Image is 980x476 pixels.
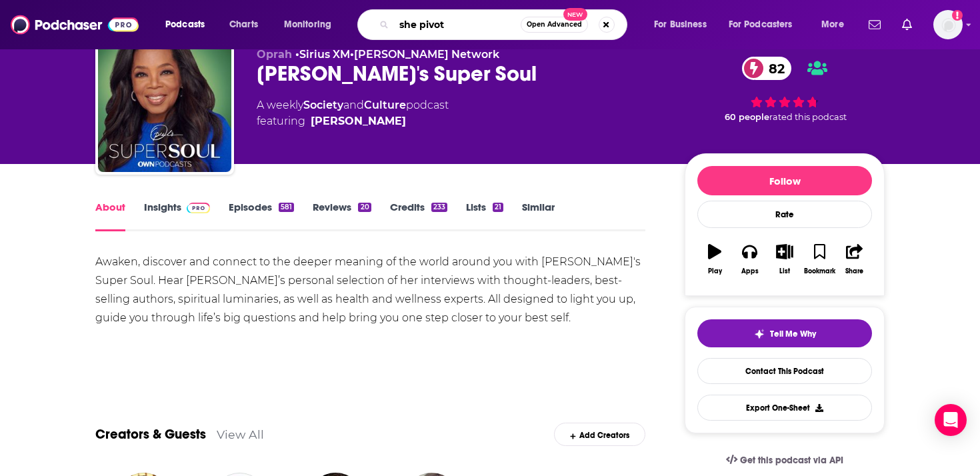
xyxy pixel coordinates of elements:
[720,14,812,35] button: open menu
[364,99,406,111] a: Culture
[802,235,837,283] button: Bookmark
[431,203,447,212] div: 233
[563,8,587,21] span: New
[697,201,872,228] div: Rate
[697,319,872,347] button: tell me why sparkleTell Me Why
[708,267,722,275] div: Play
[98,39,231,172] img: Oprah's Super Soul
[257,113,449,129] span: featuring
[257,97,449,129] div: A weekly podcast
[350,48,499,61] span: •
[144,201,210,231] a: InsightsPodchaser Pro
[343,99,364,111] span: and
[299,48,350,61] a: Sirius XM
[284,15,331,34] span: Monitoring
[295,48,350,61] span: •
[521,17,588,33] button: Open AdvancedNew
[354,48,499,61] a: [PERSON_NAME] Network
[845,267,863,275] div: Share
[897,13,917,36] a: Show notifications dropdown
[156,14,222,35] button: open menu
[11,12,139,37] img: Podchaser - Follow, Share and Rate Podcasts
[725,112,769,122] span: 60 people
[697,395,872,421] button: Export One-Sheet
[837,235,872,283] button: Share
[742,57,791,80] a: 82
[165,15,205,34] span: Podcasts
[935,404,967,436] div: Open Intercom Messenger
[95,253,645,327] div: Awaken, discover and connect to the deeper meaning of the world around you with [PERSON_NAME]'s S...
[952,10,963,21] svg: Add a profile image
[229,15,258,34] span: Charts
[754,329,765,339] img: tell me why sparkle
[466,201,503,231] a: Lists21
[358,203,371,212] div: 20
[217,427,264,441] a: View All
[933,10,963,39] span: Logged in as autumncomm
[821,15,844,34] span: More
[812,14,861,35] button: open menu
[741,267,759,275] div: Apps
[729,15,793,34] span: For Podcasters
[527,21,582,28] span: Open Advanced
[554,423,645,446] div: Add Creators
[697,235,732,283] button: Play
[863,13,886,36] a: Show notifications dropdown
[770,329,816,339] span: Tell Me Why
[275,14,349,35] button: open menu
[95,426,206,443] a: Creators & Guests
[187,203,210,213] img: Podchaser Pro
[303,99,343,111] a: Society
[257,48,292,61] span: Oprah
[933,10,963,39] button: Show profile menu
[390,201,447,231] a: Credits233
[221,14,266,35] a: Charts
[279,203,294,212] div: 581
[933,10,963,39] img: User Profile
[767,235,802,283] button: List
[95,201,125,231] a: About
[755,57,791,80] span: 82
[769,112,847,122] span: rated this podcast
[697,358,872,384] a: Contact This Podcast
[522,201,555,231] a: Similar
[685,48,885,131] div: 82 60 peoplerated this podcast
[654,15,707,34] span: For Business
[493,203,503,212] div: 21
[229,201,294,231] a: Episodes581
[697,166,872,195] button: Follow
[779,267,790,275] div: List
[804,267,835,275] div: Bookmark
[313,201,371,231] a: Reviews20
[370,9,640,40] div: Search podcasts, credits, & more...
[645,14,723,35] button: open menu
[740,455,843,466] span: Get this podcast via API
[732,235,767,283] button: Apps
[394,14,521,35] input: Search podcasts, credits, & more...
[311,113,406,129] a: Oprah Winfrey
